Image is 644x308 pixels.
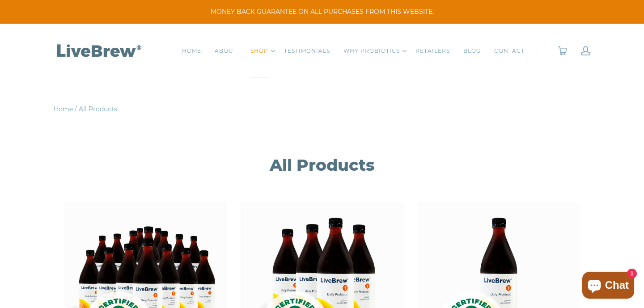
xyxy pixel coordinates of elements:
[215,46,237,55] a: ABOUT
[13,7,631,17] span: MONEY BACK GUARANTEE ON ALL PURCHASES FROM THIS WEBSITE.
[580,272,637,301] inbox-online-store-chat: Shopify online store chat
[54,105,73,113] a: Home
[415,46,450,55] a: RETAILERS
[343,46,400,55] a: WHY PROBIOTICS
[494,46,525,55] a: CONTACT
[75,105,77,113] span: /
[182,46,201,55] a: HOME
[250,46,268,55] a: SHOP
[463,46,481,55] a: BLOG
[284,46,330,55] a: TESTIMONIALS
[79,105,117,113] span: All Products
[54,42,143,58] img: LiveBrew
[64,155,580,175] h1: All Products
